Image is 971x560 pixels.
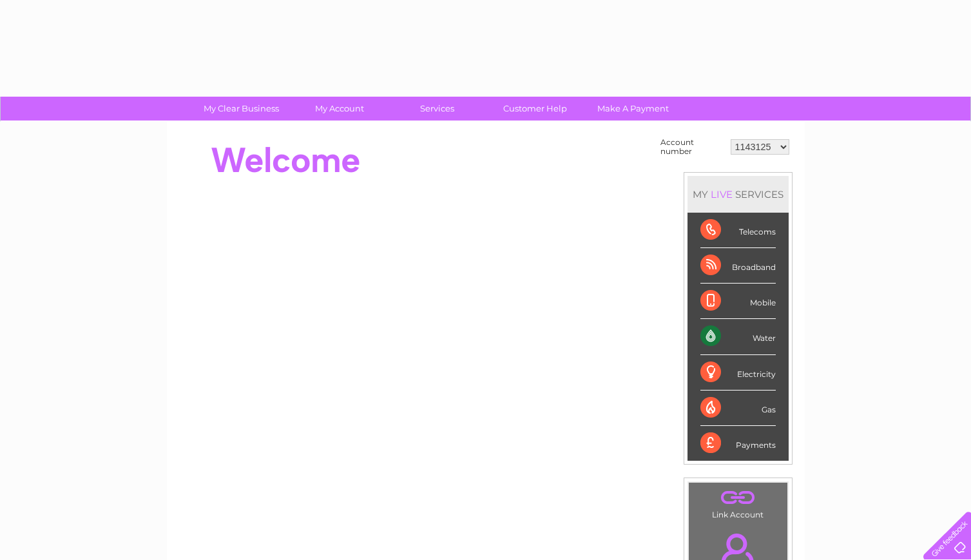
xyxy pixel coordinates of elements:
div: MY SERVICES [687,176,789,213]
div: Electricity [700,355,776,391]
td: Account number [657,135,727,159]
div: Gas [700,391,776,426]
div: Water [700,319,776,354]
a: Make A Payment [580,97,686,121]
div: Mobile [700,284,776,319]
a: . [692,486,784,508]
a: Customer Help [482,97,588,121]
a: Services [384,97,490,121]
a: My Account [286,97,392,121]
a: My Clear Business [188,97,294,121]
div: Telecoms [700,213,776,248]
td: Link Account [688,482,788,523]
div: Payments [700,426,776,461]
div: Broadband [700,248,776,284]
div: LIVE [708,188,735,200]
